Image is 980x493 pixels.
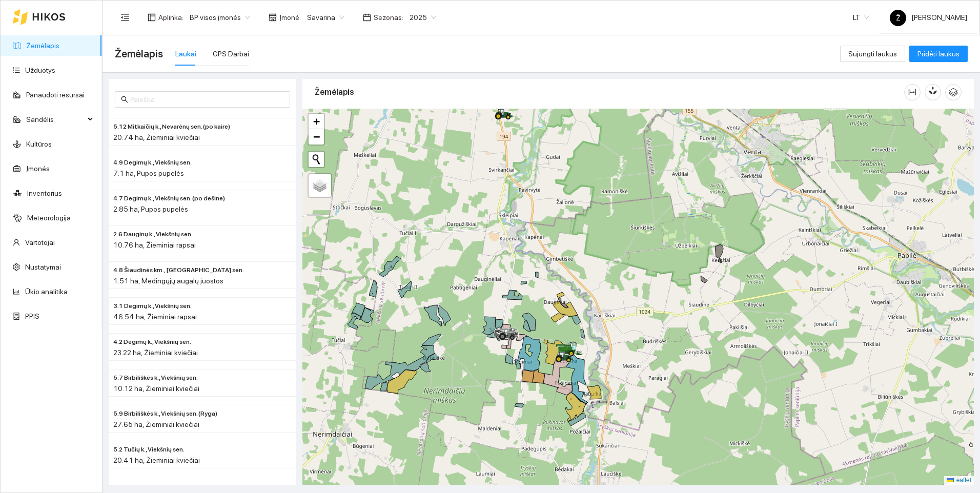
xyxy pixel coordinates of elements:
span: menu-fold [120,13,130,22]
a: Panaudoti resursai [26,91,85,99]
span: Sezonas : [374,12,403,23]
span: 23.22 ha, Žieminiai kviečiai [113,348,198,357]
span: shop [269,13,277,22]
input: Paieška [130,94,284,105]
a: PPIS [25,312,39,320]
span: 4.2 Degimų k., Viekšnių sen. [113,337,191,347]
span: Sandėlis [26,109,85,130]
a: Įmonės [26,165,50,173]
span: 7.1 ha, Pupos pupelės [113,169,184,177]
a: Kultūros [26,140,52,148]
span: 2.6 Dauginų k., Viekšnių sen. [113,230,193,239]
span: 4.7 Degimų k., Viekšnių sen. (po dešine) [113,194,225,203]
button: Pridėti laukus [909,46,968,62]
a: Leaflet [947,477,971,484]
span: 5.7 Birbiliškės k., Viekšnių sen. [113,373,198,383]
span: 10.12 ha, Žieminiai kviečiai [113,384,199,393]
span: 2.85 ha, Pupos pupelės [113,205,188,213]
span: calendar [363,13,371,22]
span: 1.51 ha, Medingųjų augalų juostos [113,277,223,285]
span: 20.41 ha, Žieminiai kviečiai [113,456,200,464]
a: Zoom in [309,114,324,129]
a: Pridėti laukus [909,50,968,58]
a: Užduotys [25,66,55,74]
span: 27.65 ha, Žieminiai kviečiai [113,420,199,428]
span: layout [148,13,156,22]
a: Zoom out [309,129,324,145]
span: LT [853,10,869,25]
a: Sujungti laukus [840,50,905,58]
span: 5.9 Birbiliškės k., Viekšnių sen. (Ryga) [113,409,217,419]
span: + [313,115,320,128]
button: Sujungti laukus [840,46,905,62]
a: Ūkio analitika [25,287,68,296]
div: GPS Darbai [213,48,249,59]
span: − [313,130,320,143]
span: [PERSON_NAME] [890,13,967,22]
span: 2025 [410,10,436,25]
div: Laukai [175,48,196,59]
span: 3.1 Degimų k., Viekšnių sen. [113,301,192,311]
span: Ž [896,10,901,26]
span: 5.2 Tučių k., Viekšnių sen. [113,445,185,455]
a: Nustatymai [25,263,61,271]
span: Žemėlapis [115,46,163,62]
span: BP visos įmonės [190,10,250,25]
a: Meteorologija [27,214,71,222]
span: Pridėti laukus [917,48,959,59]
span: Įmonė : [279,12,301,23]
button: Initiate a new search [309,152,324,167]
div: Žemėlapis [315,77,904,107]
span: search [121,96,128,103]
span: 5.12 Mitkaičių k., Nevarėnų sen. (po kaire) [113,122,230,132]
span: 10.76 ha, Žieminiai rapsai [113,241,196,249]
a: Inventorius [27,189,62,197]
span: 4.8 Šiaudinės km., Papilės sen. [113,265,244,275]
button: menu-fold [115,7,135,28]
span: 46.54 ha, Žieminiai rapsai [113,313,197,321]
span: Aplinka : [158,12,183,23]
a: Layers [309,174,331,197]
span: 4.9 Degimų k., Viekšnių sen. [113,158,192,168]
a: Žemėlapis [26,42,59,50]
span: 20.74 ha, Žieminiai kviečiai [113,133,200,141]
span: Savarina [307,10,344,25]
button: column-width [904,84,921,100]
span: Sujungti laukus [848,48,897,59]
span: column-width [905,88,920,96]
a: Vartotojai [25,238,55,246]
